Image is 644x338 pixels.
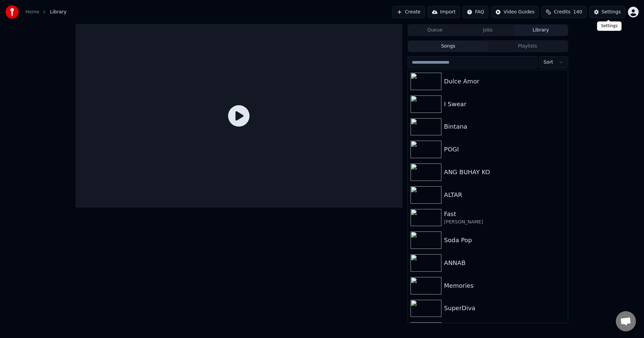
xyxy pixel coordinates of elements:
[463,6,488,18] button: FAQ
[491,6,539,18] button: Video Guides
[444,219,565,225] div: [PERSON_NAME]
[50,9,66,15] span: Library
[589,6,625,18] button: Settings
[514,25,567,35] button: Library
[573,9,582,15] span: 140
[444,99,565,109] div: I Swear
[409,25,462,35] button: Queue
[409,42,488,51] button: Songs
[25,9,39,15] a: Home
[541,6,586,18] button: Credits140
[444,235,565,245] div: Soda Pop
[488,42,567,51] button: Playlists
[444,281,565,290] div: Memories
[5,5,19,19] img: youka
[444,258,565,268] div: ANNAB
[444,122,565,131] div: Bintana
[444,209,565,219] div: Fast
[392,6,425,18] button: Create
[444,77,565,86] div: Dulce Amor
[616,311,636,331] a: Open chat
[444,167,565,177] div: ANG BUHAY KO
[25,9,66,15] nav: breadcrumb
[462,25,515,35] button: Jobs
[554,9,570,15] span: Credits
[543,59,553,66] span: Sort
[597,21,622,31] div: Settings
[444,145,565,154] div: POGI
[444,303,565,313] div: SuperDiva
[444,190,565,200] div: ALTAR
[428,6,460,18] button: Import
[602,9,621,15] div: Settings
